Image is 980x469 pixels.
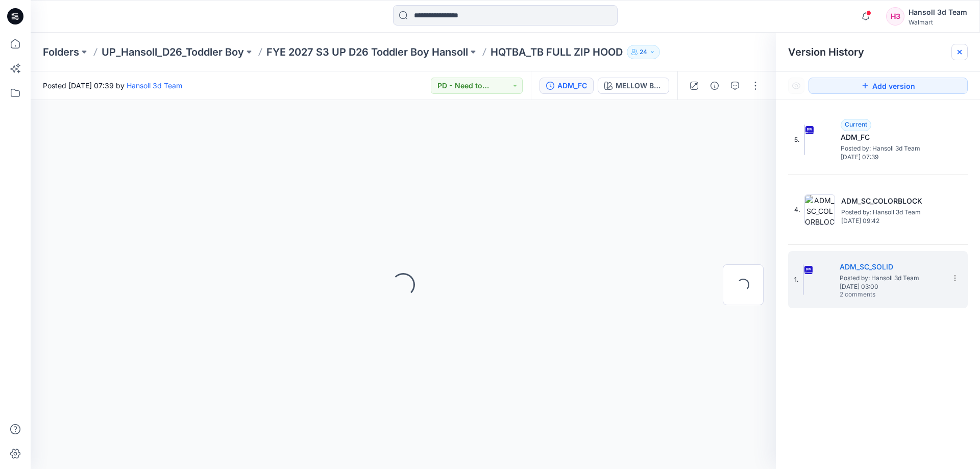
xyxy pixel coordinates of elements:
[808,78,968,94] button: Add version
[43,45,79,59] a: Folders
[616,80,663,91] div: MELLOW BLUE
[794,275,799,284] span: 1.
[840,283,942,290] span: [DATE] 03:00
[841,143,943,154] span: Posted by: Hansoll 3d Team
[640,46,647,58] p: 24
[127,81,182,90] a: Hansoll 3d Team
[841,195,943,207] h5: ADM_SC_COLORBLOCK
[266,45,468,59] a: FYE 2027 S3 UP D26 Toddler Boy Hansoll
[627,45,660,59] button: 24
[804,194,835,225] img: ADM_SC_COLORBLOCK
[43,80,182,91] span: Posted [DATE] 07:39 by
[840,291,911,299] span: 2 comments
[840,261,942,273] h5: ADM_SC_SOLID
[841,217,943,225] span: [DATE] 09:42
[557,80,587,91] div: ADM_FC
[804,125,805,155] img: ADM_FC
[841,154,943,161] span: [DATE] 07:39
[909,18,967,26] div: Walmart
[491,45,623,59] p: HQTBA_TB FULL ZIP HOOD
[841,207,943,217] span: Posted by: Hansoll 3d Team
[706,78,723,94] button: Details
[955,48,964,56] button: Close
[788,78,804,94] button: Show Hidden Versions
[598,78,669,94] button: MELLOW BLUE
[102,45,244,59] a: UP_Hansoll_D26_Toddler Boy
[788,46,864,58] span: Version History
[909,6,967,18] div: Hansoll 3d Team
[840,273,942,283] span: Posted by: Hansoll 3d Team
[794,205,800,214] span: 4.
[794,135,800,144] span: 5.
[540,78,594,94] button: ADM_FC
[845,120,867,128] span: Current
[803,264,804,295] img: ADM_SC_SOLID
[886,7,904,26] div: H3
[841,131,943,143] h5: ADM_FC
